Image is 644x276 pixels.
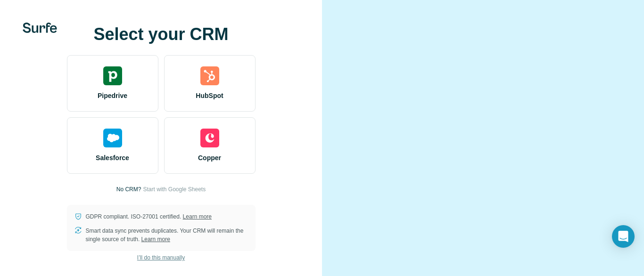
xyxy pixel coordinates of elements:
a: Learn more [183,213,212,220]
img: Surfe's logo [23,23,57,33]
button: I’ll do this manually [131,251,191,265]
span: I’ll do this manually [137,253,185,262]
h1: Select your CRM [67,25,256,44]
p: GDPR compliant. ISO-27001 certified. [86,212,212,221]
span: Salesforce [96,153,129,162]
a: Learn more [141,236,170,243]
div: Open Intercom Messenger [612,225,635,248]
img: salesforce's logo [103,129,122,147]
p: Smart data sync prevents duplicates. Your CRM will remain the single source of truth. [86,227,248,244]
button: Start with Google Sheets [143,185,206,194]
span: Pipedrive [98,91,127,100]
img: copper's logo [200,129,219,147]
img: pipedrive's logo [103,66,122,85]
img: hubspot's logo [200,66,219,85]
span: Copper [198,153,221,162]
span: HubSpot [196,91,223,100]
p: No CRM? [116,185,141,194]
